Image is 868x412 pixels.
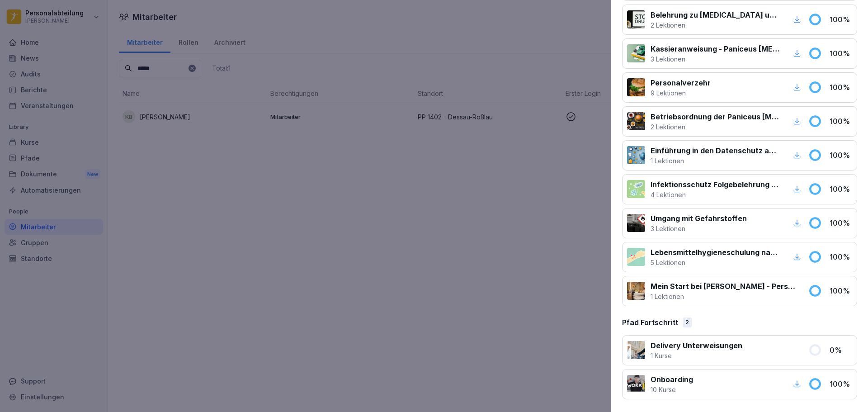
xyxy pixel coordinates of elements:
[683,317,692,327] div: 2
[830,116,852,127] p: 100 %
[830,345,852,355] p: 0 %
[651,111,780,122] p: Betriebsordnung der Paniceus [MEDICAL_DATA] Systemzentrale
[651,179,780,190] p: Infektionsschutz Folgebelehrung (nach §43 IfSG)
[651,374,693,385] p: Onboarding
[830,251,852,262] p: 100 %
[830,14,852,25] p: 100 %
[651,43,780,54] p: Kassieranweisung - Paniceus [MEDICAL_DATA] Systemzentrale GmbH
[651,224,747,233] p: 3 Lektionen
[830,82,852,93] p: 100 %
[651,292,797,301] p: 1 Lektionen
[651,88,711,98] p: 9 Lektionen
[651,145,780,156] p: Einführung in den Datenschutz am Arbeitsplatz nach Art. 13 ff. DSGVO
[830,150,852,161] p: 100 %
[830,285,852,296] p: 100 %
[651,77,711,88] p: Personalverzehr
[651,281,797,292] p: Mein Start bei [PERSON_NAME] - Personalfragebogen
[622,317,678,328] p: Pfad Fortschritt
[651,122,780,132] p: 2 Lektionen
[830,48,852,59] p: 100 %
[651,258,780,267] p: 5 Lektionen
[651,351,742,360] p: 1 Kurse
[651,247,780,258] p: Lebensmittelhygieneschulung nach EU-Verordnung (EG) Nr. 852 / 2004
[651,54,780,64] p: 3 Lektionen
[651,385,693,394] p: 10 Kurse
[651,9,780,20] p: Belehrung zu [MEDICAL_DATA] und Betäubungsmitteln am Arbeitsplatz
[651,340,742,351] p: Delivery Unterweisungen
[830,184,852,194] p: 100 %
[651,213,747,224] p: Umgang mit Gefahrstoffen
[830,379,852,389] p: 100 %
[651,156,780,166] p: 1 Lektionen
[651,20,780,30] p: 2 Lektionen
[830,218,852,228] p: 100 %
[651,190,780,199] p: 4 Lektionen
